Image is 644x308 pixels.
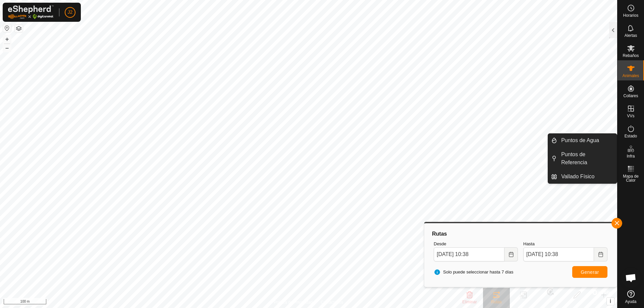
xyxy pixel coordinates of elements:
img: Logo Gallagher [8,5,54,19]
span: J2 [68,9,73,16]
span: i [610,298,611,304]
span: Ayuda [625,300,637,304]
button: + [3,35,11,43]
li: Vallado Físico [548,170,617,183]
span: Mapa de Calor [619,174,642,182]
span: Estado [625,134,637,138]
span: Alertas [625,34,637,38]
button: – [3,44,11,52]
span: Animales [623,74,639,78]
button: Choose Date [594,247,607,261]
button: Restablecer Mapa [3,24,11,32]
span: Rebaños [623,54,639,58]
a: Política de Privacidad [274,299,313,305]
a: Puntos de Referencia [557,148,617,169]
span: Vallado Físico [561,173,594,181]
span: VVs [627,114,634,118]
span: Collares [623,94,638,98]
button: Generar [572,266,607,278]
div: Chat abierto [621,268,641,288]
li: Puntos de Agua [548,134,617,147]
li: Puntos de Referencia [548,148,617,169]
span: Solo puede seleccionar hasta 7 días [434,269,514,275]
label: Hasta [523,241,607,247]
div: Rutas [431,230,610,238]
a: Contáctenos [321,299,343,305]
span: Horarios [623,13,638,17]
a: Ayuda [618,288,644,306]
span: Puntos de Agua [561,136,599,144]
button: Capas del Mapa [15,24,23,33]
span: Puntos de Referencia [561,150,613,167]
span: Infra [627,154,635,158]
button: Choose Date [504,247,518,261]
label: Desde [434,241,518,247]
a: Puntos de Agua [557,134,617,147]
a: Vallado Físico [557,170,617,183]
span: Generar [581,269,599,275]
button: i [607,298,614,305]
